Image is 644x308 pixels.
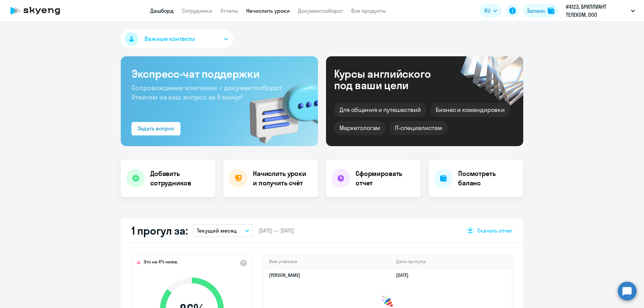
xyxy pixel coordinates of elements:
a: [DATE] [396,272,414,278]
span: Важные контакты [145,35,195,43]
div: Маркетологам [334,121,385,135]
a: [PERSON_NAME] [269,272,300,278]
a: Документооборот [298,7,343,14]
button: Текущий месяц [193,224,253,237]
div: IT-специалистам [389,121,447,135]
span: Скачать отчет [477,227,513,234]
h4: Добавить сотрудников [150,169,210,188]
div: Задать вопрос [138,124,174,132]
a: Начислить уроки [246,7,290,14]
button: Задать вопрос [131,122,180,135]
img: balance [548,7,554,14]
div: Курсы английского под ваши цели [334,68,449,91]
button: RU [480,4,502,17]
button: #4123, БРИЛЛИАНТ ТЕЛЕКОМ, ООО [562,3,638,19]
h2: 1 прогул за: [131,224,187,237]
h4: Начислить уроки и получить счёт [253,169,311,188]
a: Сотрудники [182,7,212,14]
div: Бизнес и командировки [430,103,510,117]
p: #4123, БРИЛЛИАНТ ТЕЛЕКОМ, ООО [566,3,628,19]
span: RU [484,7,490,15]
h4: Посмотреть баланс [458,169,518,188]
th: Имя ученика [264,255,391,268]
a: Все продукты [351,7,386,14]
h3: Экспресс-чат поддержки [131,67,307,80]
img: bg-img [240,71,318,146]
span: Сопровождение компании + документооборот. Ответим на ваш вопрос за 5 минут! [131,83,283,101]
h4: Сформировать отчет [356,169,415,188]
span: [DATE] — [DATE] [259,227,294,234]
button: Балансbalance [523,4,558,17]
a: Дашборд [150,7,174,14]
a: Отчеты [220,7,238,14]
div: Баланс [527,7,545,15]
span: Это на 4% ниже, [144,259,178,267]
p: Текущий месяц [197,227,237,235]
div: Для общения и путешествий [334,103,426,117]
button: Важные контакты [121,29,233,48]
th: Дата прогула [391,255,512,268]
